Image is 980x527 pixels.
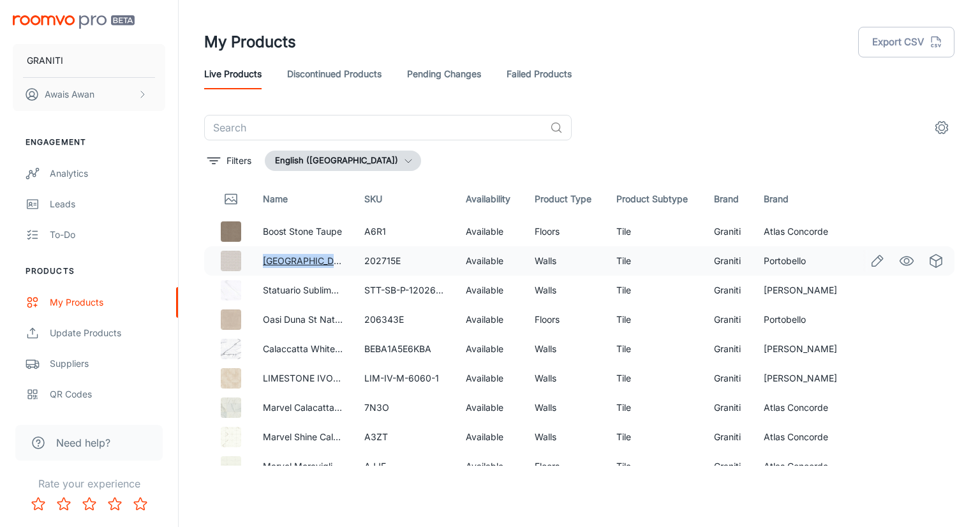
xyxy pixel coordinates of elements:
[354,276,456,305] td: STT-SB-P-120260-1
[524,181,606,217] th: Product Type
[704,246,754,276] td: Graniti
[524,334,606,364] td: Walls
[253,181,354,217] th: Name
[354,334,456,364] td: BEBA1A5E6KBA
[704,217,754,246] td: Graniti
[354,181,456,217] th: SKU
[56,435,110,450] span: Need help?
[606,181,704,217] th: Product Subtype
[754,452,853,481] td: Atlas Concorde
[226,154,251,168] p: Filters
[754,364,853,393] td: [PERSON_NAME]
[263,373,479,383] a: LIMESTONE IVORY COLOURED BODY PORCELAIN
[524,364,606,393] td: Walls
[13,15,135,29] img: Roomvo PRO Beta
[606,305,704,334] td: Tile
[704,393,754,422] td: Graniti
[263,255,354,266] a: [GEOGRAPHIC_DATA]
[354,246,456,276] td: 202715E
[456,181,524,217] th: Availability
[704,334,754,364] td: Graniti
[754,276,853,305] td: [PERSON_NAME]
[10,476,168,491] p: Rate your experience
[456,364,524,393] td: Available
[13,44,165,77] button: GRANITI
[50,167,165,181] div: Analytics
[606,334,704,364] td: Tile
[13,78,165,111] button: Awais Awan
[704,305,754,334] td: Graniti
[263,461,426,471] a: Marvel Meraviglia Calacatta Meraviglia
[524,305,606,334] td: Floors
[456,393,524,422] td: Available
[354,305,456,334] td: 206343E
[354,393,456,422] td: 7N3O
[102,491,128,517] button: Rate 4 star
[50,228,165,242] div: To-do
[524,246,606,276] td: Walls
[456,305,524,334] td: Available
[606,217,704,246] td: Tile
[524,276,606,305] td: Walls
[754,305,853,334] td: Portobello
[456,452,524,481] td: Available
[704,452,754,481] td: Graniti
[606,393,704,422] td: Tile
[407,59,481,89] a: Pending Changes
[524,217,606,246] td: Floors
[929,115,954,140] button: settings
[354,422,456,452] td: A3ZT
[507,59,572,89] a: Failed Products
[223,191,239,207] svg: Thumbnail
[265,151,421,171] button: English ([GEOGRAPHIC_DATA])
[51,491,77,517] button: Rate 2 star
[263,402,359,413] a: Marvel Calacatta Extra
[606,364,704,393] td: Tile
[354,364,456,393] td: LIM-IV-M-6060-1
[204,59,262,89] a: Live Products
[704,364,754,393] td: Graniti
[77,491,102,517] button: Rate 3 star
[204,115,545,140] input: Search
[45,87,94,101] p: Awais Awan
[263,314,367,325] a: Oasi Duna St Natural Ret
[754,246,853,276] td: Portobello
[50,295,165,309] div: My Products
[287,59,382,89] a: Discontinued Products
[456,422,524,452] td: Available
[858,27,954,57] button: Export CSV
[263,226,342,237] a: Boost Stone Taupe
[754,422,853,452] td: Atlas Concorde
[263,285,419,295] a: Statuario Sublime ([PERSON_NAME])
[896,250,917,272] a: See in Visualizer
[524,452,606,481] td: Floors
[704,181,754,217] th: Brand
[606,422,704,452] td: Tile
[524,393,606,422] td: Walls
[27,54,63,68] p: GRANITI
[754,393,853,422] td: Atlas Concorde
[754,334,853,364] td: [PERSON_NAME]
[263,431,399,442] a: Marvel Shine Calacatta Prestigio
[456,334,524,364] td: Available
[456,276,524,305] td: Available
[606,246,704,276] td: Tile
[524,422,606,452] td: Walls
[704,276,754,305] td: Graniti
[354,217,456,246] td: A6R1
[50,197,165,211] div: Leads
[866,250,888,272] a: Edit
[204,151,255,171] button: filter
[354,452,456,481] td: AJJF
[456,217,524,246] td: Available
[263,343,399,354] a: Calaccatta White Sintered Stone
[50,387,165,401] div: QR Codes
[50,326,165,340] div: Update Products
[754,181,853,217] th: Brand
[925,250,947,272] a: See in Virtual Samples
[704,422,754,452] td: Graniti
[204,31,296,54] h1: My Products
[606,452,704,481] td: Tile
[50,357,165,371] div: Suppliers
[456,246,524,276] td: Available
